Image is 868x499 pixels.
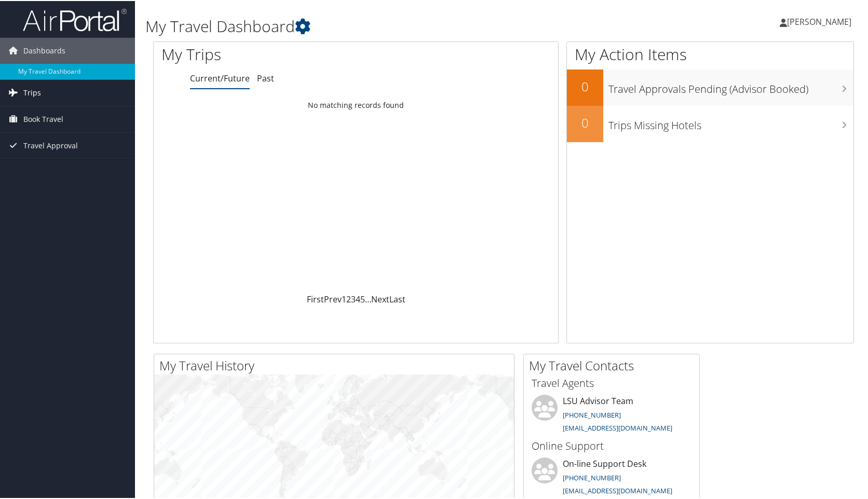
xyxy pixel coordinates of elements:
h1: My Action Items [567,43,853,64]
a: [EMAIL_ADDRESS][DOMAIN_NAME] [563,485,672,494]
h3: Trips Missing Hotels [608,112,853,132]
a: [PHONE_NUMBER] [563,472,621,481]
a: Prev [324,293,342,304]
a: 2 [346,293,351,304]
li: On-line Support Desk [526,456,697,499]
span: Travel Approval [23,132,78,158]
a: Last [389,293,405,304]
h2: My Travel Contacts [529,356,699,373]
span: Trips [23,79,41,105]
a: Next [371,293,389,304]
h1: My Travel Dashboard [145,15,623,36]
span: Dashboards [23,37,65,63]
a: 3 [351,293,356,304]
img: airportal-logo.png [23,7,127,31]
h2: 0 [567,77,603,94]
a: 0Travel Approvals Pending (Advisor Booked) [567,68,853,105]
a: 0Trips Missing Hotels [567,105,853,141]
td: No matching records found [154,95,558,114]
h2: 0 [567,113,603,131]
h2: My Travel History [159,356,514,373]
h3: Travel Approvals Pending (Advisor Booked) [608,76,853,95]
a: Current/Future [190,72,250,83]
a: [PHONE_NUMBER] [563,409,621,419]
a: [PERSON_NAME] [780,5,862,36]
span: … [365,293,371,304]
a: First [307,293,324,304]
a: 4 [356,293,360,304]
a: [EMAIL_ADDRESS][DOMAIN_NAME] [563,422,672,432]
a: Past [257,72,274,83]
a: 5 [360,293,365,304]
h3: Travel Agents [532,375,691,390]
h1: My Trips [161,43,382,64]
span: Book Travel [23,105,63,131]
a: 1 [342,293,346,304]
h3: Online Support [532,438,691,452]
li: LSU Advisor Team [526,394,697,436]
span: [PERSON_NAME] [787,15,851,26]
